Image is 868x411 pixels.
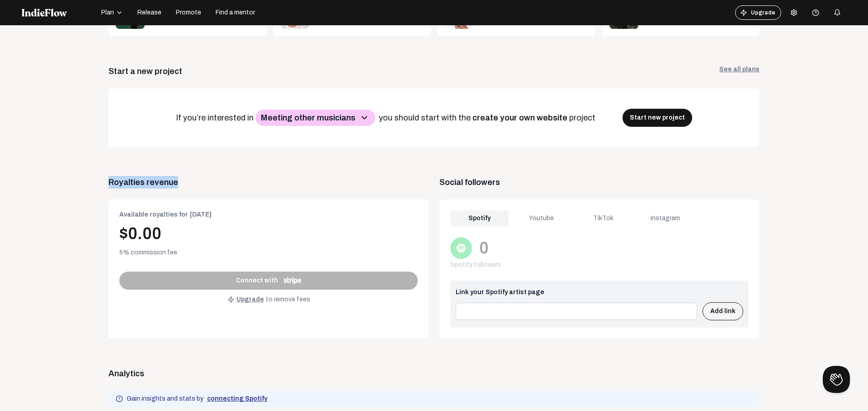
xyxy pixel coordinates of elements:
[456,243,467,254] img: Spotify.svg
[379,113,472,122] span: you should start with the
[472,113,569,122] span: create your own website
[108,65,182,78] div: Start a new project
[108,367,759,380] div: Analytics
[574,210,632,226] div: TikTok
[456,288,743,302] div: Link your Spotify artist page
[132,5,167,20] button: Release
[450,210,509,226] div: Spotify
[512,210,571,226] div: Youtube
[283,277,302,284] img: stripe_logo_white.svg
[703,302,743,320] button: Add link
[101,8,114,17] span: Plan
[108,176,429,189] span: Royalties revenue
[450,261,501,268] span: Spotify followers
[210,5,260,20] button: Find a mentor
[479,239,489,257] div: 0
[735,5,781,20] button: Upgrade
[266,295,310,304] span: to remove fees
[119,225,418,243] div: $0.00
[636,210,694,226] div: Instagram
[236,276,278,285] span: Connect with
[170,5,207,20] button: Promote
[22,9,67,17] img: indieflow-logo-white.svg
[176,113,255,122] span: If you’re interested in
[236,295,264,304] span: Upgrade
[127,394,203,403] span: Gain insights and stats by
[119,272,418,290] button: Connect with
[569,113,597,122] span: project
[137,8,161,17] span: Release
[719,65,759,78] a: See all plans
[176,8,201,17] span: Promote
[119,210,418,219] div: Available royalties for [DATE]
[216,8,255,17] span: Find a mentor
[439,176,759,189] span: Social followers
[207,394,267,403] span: connecting Spotify
[96,5,128,20] button: Plan
[623,109,692,127] button: Start new project
[255,110,375,126] button: Meeting other musicians
[823,366,850,393] iframe: Toggle Customer Support
[119,248,418,257] div: 5% commission fee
